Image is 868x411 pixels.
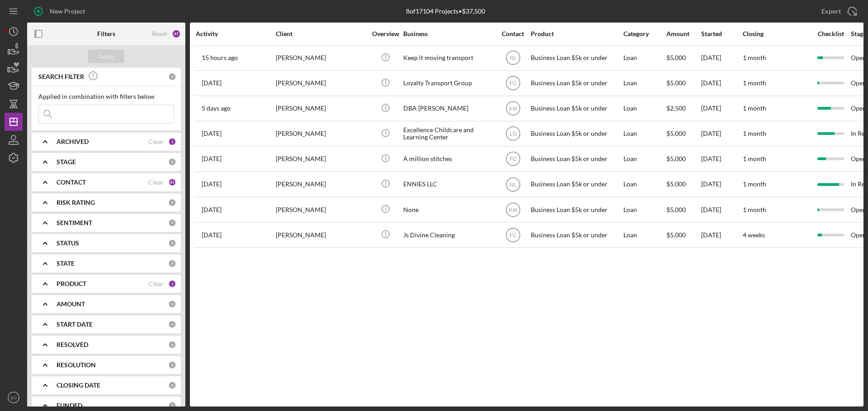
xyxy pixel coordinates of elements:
[148,138,164,145] div: Clear
[837,371,859,393] iframe: Intercom live chat
[531,122,621,146] div: Business Loan $5k or under
[202,105,231,112] time: 2025-08-23 22:49
[276,172,366,196] div: [PERSON_NAME]
[496,30,530,37] div: Contact
[202,231,222,239] time: 2025-08-12 16:31
[701,97,742,120] div: [DATE]
[88,50,124,63] button: Apply
[403,46,494,70] div: Keep it moving transport
[531,46,621,70] div: Business Loan $5k or under
[172,29,181,38] div: 47
[403,97,494,120] div: DBA [PERSON_NAME]
[168,300,176,308] div: 0
[403,147,494,171] div: A million stitches
[168,73,176,81] div: 0
[57,402,82,409] b: FUNDED
[202,180,222,188] time: 2025-08-20 14:36
[509,181,517,188] text: NL
[623,147,665,171] div: Loan
[368,30,402,37] div: Overview
[509,232,517,238] text: FC
[701,147,742,171] div: [DATE]
[666,223,700,247] div: $5,000
[168,361,176,369] div: 0
[276,30,366,37] div: Client
[743,30,811,37] div: Closing
[276,122,366,146] div: [PERSON_NAME]
[531,147,621,171] div: Business Loan $5k or under
[623,122,665,146] div: Loan
[509,207,517,213] text: KM
[98,50,115,63] div: Apply
[623,30,665,37] div: Category
[623,223,665,247] div: Loan
[403,30,494,37] div: Business
[168,158,176,166] div: 0
[403,122,494,146] div: Excellence Childcare and Learning Center
[276,71,366,95] div: [PERSON_NAME]
[743,180,766,188] time: 1 month
[57,158,76,166] b: STAGE
[623,71,665,95] div: Loan
[5,388,23,406] button: SO
[202,54,238,61] time: 2025-08-28 03:37
[148,179,164,186] div: Clear
[509,131,516,137] text: LG
[97,30,115,37] b: Filters
[531,223,621,247] div: Business Loan $5k or under
[509,156,517,162] text: FC
[531,71,621,95] div: Business Loan $5k or under
[666,122,700,146] div: $5,000
[276,223,366,247] div: [PERSON_NAME]
[38,73,84,80] b: SEARCH FILTER
[509,106,517,112] text: KM
[27,2,94,20] button: New Project
[743,206,766,213] time: 1 month
[168,259,176,268] div: 0
[666,97,700,120] div: $2,500
[406,8,485,15] div: 8 of 17104 Projects • $37,500
[168,320,176,328] div: 0
[403,71,494,95] div: Loyalty Transport Group
[57,341,88,348] b: RESOLVED
[701,198,742,222] div: [DATE]
[168,341,176,349] div: 0
[701,71,742,95] div: [DATE]
[202,79,222,87] time: 2025-08-26 07:52
[509,55,517,61] text: NL
[202,206,222,213] time: 2025-08-19 21:50
[821,2,841,20] div: Export
[701,172,742,196] div: [DATE]
[202,155,222,162] time: 2025-08-21 17:38
[168,402,176,410] div: 0
[148,280,164,287] div: Clear
[701,46,742,70] div: [DATE]
[168,280,176,288] div: 1
[168,199,176,207] div: 0
[57,240,79,247] b: STATUS
[276,198,366,222] div: [PERSON_NAME]
[57,179,86,186] b: CONTACT
[57,280,86,287] b: PRODUCT
[509,80,517,87] text: FC
[811,30,850,37] div: Checklist
[531,97,621,120] div: Business Loan $5k or under
[403,198,494,222] div: None
[531,30,621,37] div: Product
[743,54,766,61] time: 1 month
[10,395,17,400] text: SO
[57,219,92,226] b: SENTIMENT
[57,199,95,206] b: RISK RATING
[57,260,75,267] b: STATE
[531,198,621,222] div: Business Loan $5k or under
[276,147,366,171] div: [PERSON_NAME]
[168,178,176,186] div: 45
[666,147,700,171] div: $5,000
[50,2,85,20] div: New Project
[276,46,366,70] div: [PERSON_NAME]
[623,198,665,222] div: Loan
[743,129,766,137] time: 1 month
[743,79,766,87] time: 1 month
[666,198,700,222] div: $5,000
[403,172,494,196] div: ENNIES LLC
